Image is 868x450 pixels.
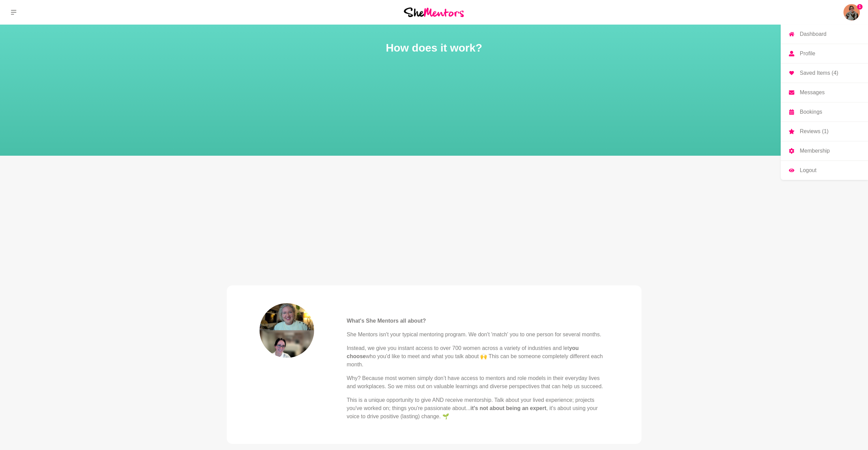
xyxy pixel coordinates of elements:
strong: it's not about being an expert [470,405,546,411]
p: She Mentors isn't your typical mentoring program. We don't 'match' you to one person for several ... [347,331,609,339]
strong: What's She Mentors all about? [347,318,426,324]
a: Messages [781,83,868,102]
a: Yulia1DashboardProfileSaved Items (4)MessagesBookingsReviews (1)MembershipLogout [843,4,860,20]
p: Dashboard [800,31,826,37]
a: Dashboard [781,25,868,44]
p: Profile [800,51,815,56]
p: Saved Items (4) [800,70,838,76]
a: Profile [781,44,868,63]
img: She Mentors Logo [404,8,464,17]
p: Membership [800,148,830,154]
p: This is a unique opportunity to give AND receive mentorship. Talk about your lived experience; pr... [347,396,609,421]
p: Reviews (1) [800,129,828,134]
span: 1 [857,4,863,10]
a: Reviews (1) [781,122,868,141]
img: Yulia [843,4,860,20]
h1: How does it work? [8,41,860,55]
p: Why? Because most women simply don’t have access to mentors and role models in their everyday liv... [347,374,609,391]
p: Logout [800,168,816,173]
p: Messages [800,90,825,95]
p: Bookings [800,109,822,115]
a: Bookings [781,102,868,122]
a: Saved Items (4) [781,64,868,83]
p: Instead, we give you instant access to over 700 women across a variety of industries and let who ... [347,344,609,369]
